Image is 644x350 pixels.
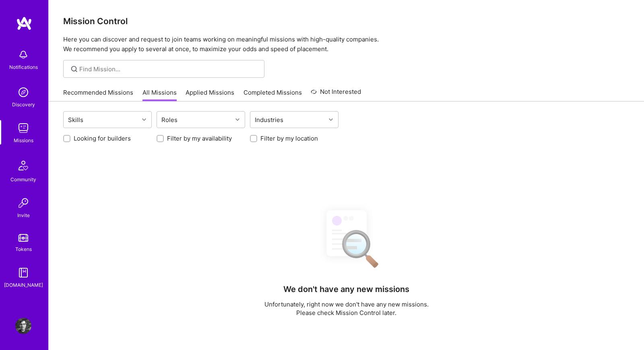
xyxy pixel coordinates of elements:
a: All Missions [142,88,177,101]
div: Community [10,175,36,184]
a: Not Interested [311,87,361,101]
h3: Mission Control [63,16,630,26]
img: logo [16,16,32,31]
i: icon Chevron [235,118,239,122]
i: icon SearchGrey [70,64,79,74]
a: Applied Missions [186,88,234,101]
div: Missions [14,136,33,145]
p: Please check Mission Control later. [264,309,429,317]
img: Community [14,156,33,175]
div: Skills [66,114,85,126]
a: User Avatar [13,318,33,334]
i: icon Chevron [142,118,146,122]
h4: We don't have any new missions [283,284,409,294]
img: guide book [15,265,31,281]
div: Invite [17,211,30,220]
div: Roles [159,114,180,126]
div: Tokens [15,245,32,253]
p: Unfortunately, right now we don't have any new missions. [264,300,429,309]
img: tokens [19,234,28,242]
a: Recommended Missions [63,88,133,101]
label: Looking for builders [74,134,131,143]
img: Invite [15,195,31,211]
img: No Results [312,203,381,273]
div: [DOMAIN_NAME] [4,281,43,289]
img: User Avatar [15,318,31,334]
div: Notifications [9,63,38,71]
img: teamwork [15,120,31,136]
div: Discovery [12,100,35,109]
p: Here you can discover and request to join teams working on meaningful missions with high-quality ... [63,35,630,54]
label: Filter by my location [260,134,318,143]
img: bell [15,47,31,63]
img: discovery [15,84,31,100]
label: Filter by my availability [167,134,232,143]
a: Completed Missions [244,88,302,101]
i: icon Chevron [329,118,333,122]
input: Find Mission... [79,65,258,73]
div: Industries [253,114,285,126]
